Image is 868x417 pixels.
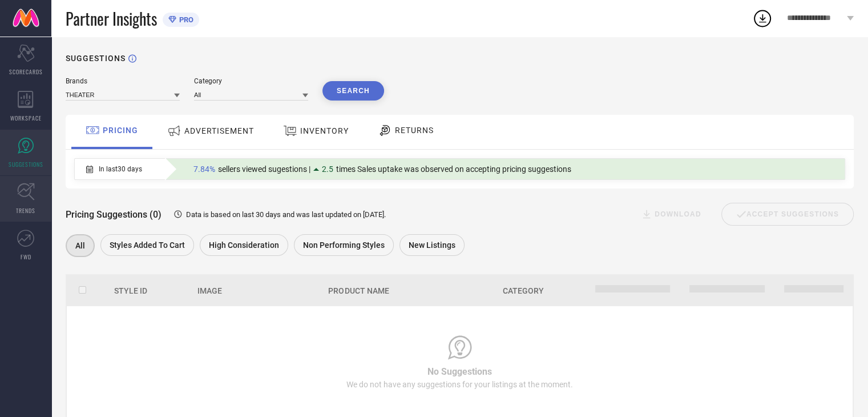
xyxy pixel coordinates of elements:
[184,126,254,135] span: ADVERTISEMENT
[218,165,310,174] span: sellers viewed sugestions |
[395,126,434,135] span: RETURNS
[75,241,85,250] span: All
[99,165,142,173] span: In last 30 days
[103,126,138,135] span: PRICING
[300,126,349,135] span: INVENTORY
[322,165,333,174] span: 2.5
[16,206,35,215] span: TRENDS
[66,77,180,85] div: Brands
[193,165,215,174] span: 7.84%
[176,15,193,24] span: PRO
[197,286,222,295] span: Image
[9,67,43,76] span: SCORECARDS
[66,54,126,63] h1: SUGGESTIONS
[322,81,384,101] button: Search
[9,160,43,169] span: SUGGESTIONS
[328,286,389,295] span: Product Name
[10,114,42,122] span: WORKSPACE
[66,7,157,30] span: Partner Insights
[209,240,279,250] span: High Consideration
[303,240,385,250] span: Non Performing Styles
[110,240,185,250] span: Styles Added To Cart
[186,210,386,219] span: Data is based on last 30 days and was last updated on [DATE] .
[194,77,308,85] div: Category
[336,165,571,174] span: times Sales uptake was observed on accepting pricing suggestions
[503,286,544,295] span: Category
[21,252,31,261] span: FWD
[114,286,147,295] span: Style Id
[721,203,854,226] div: Accept Suggestions
[188,162,577,177] div: Percentage of sellers who have viewed suggestions for the current Insight Type
[427,366,492,377] span: No Suggestions
[409,240,455,250] span: New Listings
[66,209,162,220] span: Pricing Suggestions (0)
[752,8,773,29] div: Open download list
[346,380,573,389] span: We do not have any suggestions for your listings at the moment.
